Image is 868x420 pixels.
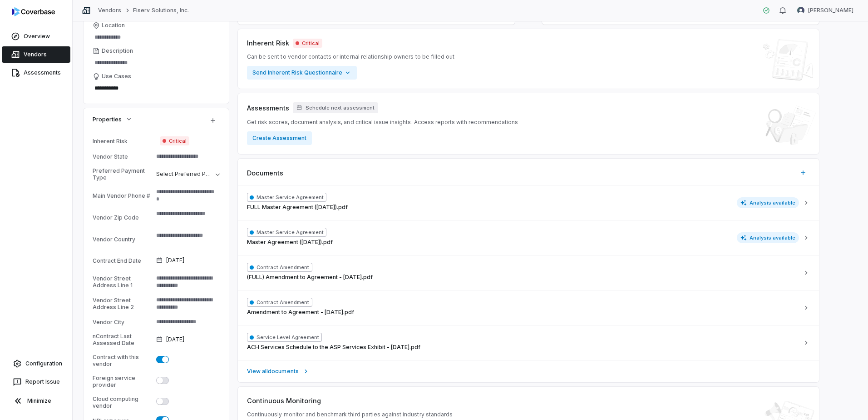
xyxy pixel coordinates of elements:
textarea: Description [93,56,220,69]
span: Use Cases [102,73,131,80]
div: Main Vendor Phone # [93,192,153,199]
button: Schedule next assessment [293,102,378,113]
div: Vendor Street Address Line 1 [93,275,153,289]
span: Master Service Agreement [247,193,326,202]
span: Analysis available [737,232,799,243]
span: Critical [160,136,189,145]
span: Continuously monitor and benchmark third parties against industry standards [247,411,453,418]
span: (FULL) Amendment to Agreement - [DATE].pdf [247,274,373,281]
button: Contract Amendment(FULL) Amendment to Agreement - [DATE].pdf [238,255,819,290]
button: [DATE] [153,251,223,270]
div: Vendor State [93,153,153,160]
a: Configuration [4,355,69,372]
div: Inherent Risk [93,138,156,145]
a: Fiserv Solutions, Inc. [133,7,189,14]
button: [DATE] [153,330,223,349]
button: Master Service AgreementFULL Master Agreement ([DATE]).pdfAnalysis available [238,185,819,220]
a: Overview [2,28,70,45]
div: Cloud computing vendor [93,395,153,409]
span: Inherent Risk [247,38,289,48]
span: Assessments [247,103,289,113]
span: Get risk scores, document analysis, and critical issue insights. Access reports with recommendations [247,119,518,126]
button: Properties [90,111,135,127]
span: Service Level Agreement [247,333,322,342]
div: Preferred Payment Type [93,167,153,181]
button: Brian Anderson avatar[PERSON_NAME] [792,4,859,17]
div: Contract End Date [93,257,153,264]
span: Contract Amendment [247,298,312,307]
span: Contract Amendment [247,263,312,272]
span: ACH Services Schedule to the ASP Services Exhibit - [DATE].pdf [247,344,420,351]
a: Assessments [2,65,70,81]
button: Create Assessment [247,131,312,145]
span: Amendment to Agreement - [DATE].pdf [247,309,354,316]
span: Location [102,22,125,29]
button: Master Service AgreementMaster Agreement ([DATE]).pdfAnalysis available [238,220,819,255]
button: Send Inherent Risk Questionnaire [247,66,357,80]
span: Analysis available [737,197,799,208]
a: Vendors [98,7,121,14]
div: Vendor Country [93,236,153,243]
span: Schedule next assessment [306,105,375,111]
span: [PERSON_NAME] [808,7,853,14]
span: Properties [93,115,122,123]
a: View alldocuments [238,360,819,382]
img: Brian Anderson avatar [797,7,804,14]
span: View all documents [247,368,299,375]
span: Continuous Monitoring [247,396,321,405]
div: Vendor Zip Code [93,214,153,221]
button: Contract AmendmentAmendment to Agreement - [DATE].pdf [238,290,819,325]
img: logo-D7KZi-bG.svg [12,7,55,16]
div: Vendor Street Address Line 2 [93,297,153,310]
span: Can be sent to vendor contacts or internal relationship owners to be filled out [247,53,454,60]
button: Service Level AgreementACH Services Schedule to the ASP Services Exhibit - [DATE].pdf [238,325,819,360]
span: Description [102,47,133,55]
textarea: Use Cases [93,82,220,95]
span: Master Service Agreement [247,228,326,237]
span: FULL Master Agreement ([DATE]).pdf [247,204,348,211]
a: Vendors [2,46,70,63]
span: Documents [247,168,283,178]
div: Contract with this vendor [93,354,153,367]
button: Minimize [4,392,69,410]
div: Foreign service provider [93,375,153,388]
input: Location [93,31,220,44]
button: Report Issue [4,374,69,390]
span: Critical [293,39,322,48]
span: [DATE] [166,336,184,343]
span: Master Agreement ([DATE]).pdf [247,239,333,246]
span: [DATE] [166,257,184,264]
div: nContract Last Assessed Date [93,333,153,346]
div: Vendor City [93,319,153,325]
